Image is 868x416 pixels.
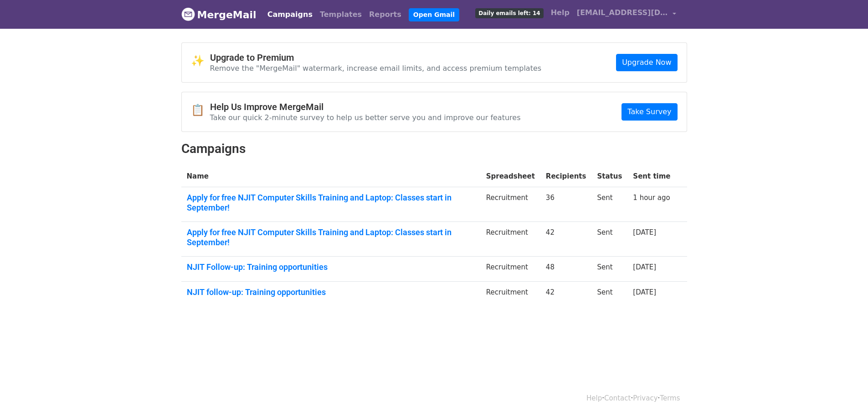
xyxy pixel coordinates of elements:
th: Recipients [540,166,592,187]
td: Sent [591,282,627,306]
a: [DATE] [633,263,656,271]
span: ✨ [191,54,210,68]
a: [DATE] [633,288,656,296]
a: Reports [365,5,405,24]
td: Sent [591,187,627,222]
a: NJIT Follow-up: Training opportunities [187,262,475,272]
span: Daily emails left: 14 [475,8,543,18]
a: [DATE] [633,228,656,237]
td: 48 [540,257,592,282]
td: 42 [540,222,592,257]
th: Name [181,166,481,187]
span: 📋 [191,104,210,117]
h4: Help Us Improve MergeMail [210,101,521,112]
a: Campaigns [264,5,316,24]
a: Help [586,394,602,402]
td: Recruitment [481,257,540,282]
a: Help [547,4,573,22]
a: Templates [316,5,365,24]
a: Terms [660,394,680,402]
a: Apply for free NJIT Computer Skills Training and Laptop: Classes start in September! [187,227,475,247]
a: Upgrade Now [616,54,677,71]
img: MergeMail logo [181,7,195,21]
a: MergeMail [181,5,257,24]
td: Recruitment [481,187,540,222]
td: Sent [591,222,627,257]
a: Take Survey [621,103,677,121]
td: 42 [540,282,592,306]
a: Daily emails left: 14 [472,4,547,22]
a: Open Gmail [409,8,459,21]
td: Sent [591,257,627,282]
th: Sent time [627,166,676,187]
a: NJIT follow-up: Training opportunities [187,287,475,297]
a: [EMAIL_ADDRESS][DOMAIN_NAME] [573,4,680,25]
th: Status [591,166,627,187]
p: Remove the "MergeMail" watermark, increase email limits, and access premium templates [210,63,542,73]
td: Recruitment [481,282,540,306]
td: Recruitment [481,222,540,257]
a: Apply for free NJIT Computer Skills Training and Laptop: Classes start in September! [187,193,475,212]
a: Contact [604,394,631,402]
th: Spreadsheet [481,166,540,187]
h4: Upgrade to Premium [210,52,542,63]
h2: Campaigns [181,141,687,157]
td: 36 [540,187,592,222]
a: Privacy [633,394,657,402]
p: Take our quick 2-minute survey to help us better serve you and improve our features [210,113,521,122]
a: 1 hour ago [633,194,670,202]
span: [EMAIL_ADDRESS][DOMAIN_NAME] [577,7,668,18]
